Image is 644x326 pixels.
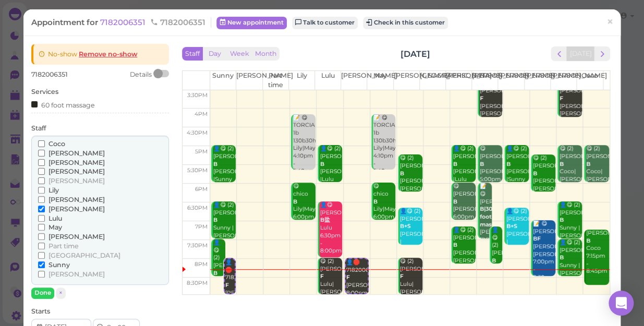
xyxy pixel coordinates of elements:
[195,261,208,268] span: 8pm
[38,215,45,222] input: Lulu
[319,258,342,319] div: 😋 (2) [PERSON_NAME] Lulu|[PERSON_NAME] 8:00pm - 9:00pm
[38,140,45,147] input: Coco
[400,170,404,177] b: B
[31,70,68,78] span: 7182006351
[48,261,70,269] span: Sunny
[150,17,205,27] span: 7182006351
[225,259,235,320] div: 👤🛑 7182006351 [PERSON_NAME]|Sunny 8:00pm - 9:00pm
[79,50,137,58] a: Remove no-show
[31,99,95,110] div: 60 foot massage
[38,271,45,277] input: [PERSON_NAME]
[479,183,492,267] div: 📝 😋 [PERSON_NAME] [PERSON_NAME] [PERSON_NAME] 6:00pm - 7:30pm
[48,214,62,222] span: Lulu
[38,206,45,212] input: [PERSON_NAME]
[367,71,393,90] th: May
[202,47,227,61] button: Day
[38,150,45,156] input: [PERSON_NAME]
[566,46,594,61] button: [DATE]
[262,71,288,90] th: Part time
[293,198,297,205] b: B
[48,167,105,175] span: [PERSON_NAME]
[187,280,208,286] span: 8:30pm
[373,198,378,205] b: B
[576,71,602,90] th: Coco
[560,254,564,261] b: B
[559,80,582,141] div: 😋 (2) [PERSON_NAME] [PERSON_NAME]|[PERSON_NAME] 3:15pm - 4:15pm
[586,230,609,275] div: [PERSON_NAME] Coco 7:15pm - 8:45pm
[48,149,105,157] span: [PERSON_NAME]
[38,243,45,249] input: Part time
[293,114,315,176] div: 📝 😋 TORCIA 1b 130b30head Lily|May 4:10pm - 5:40pm
[288,71,314,90] th: Lily
[363,17,448,29] button: Check in this customer
[586,237,590,244] b: B
[48,205,105,213] span: [PERSON_NAME]
[609,291,634,316] div: Open Intercom Messenger
[586,145,609,207] div: 😋 (2) [PERSON_NAME] Coco|[PERSON_NAME] 5:00pm - 6:00pm
[38,187,45,194] input: Lily
[314,71,341,90] th: Lulu
[453,198,457,205] b: B
[560,216,564,223] b: B
[38,177,45,184] input: [PERSON_NAME]
[187,129,208,136] span: 4:30pm
[48,242,79,250] span: Part time
[399,258,422,319] div: 😋 (2) [PERSON_NAME] Lulu|[PERSON_NAME] 8:00pm - 9:00pm
[399,208,422,276] div: 👤😋 (2) [PERSON_NAME] [PERSON_NAME] |[PERSON_NAME] 6:40pm - 7:40pm
[59,289,63,296] span: ×
[48,186,59,194] span: Lily
[600,10,619,34] a: ×
[559,239,582,300] div: 👤😋 (2) [PERSON_NAME] Sunny |[PERSON_NAME] 7:30pm - 8:30pm
[346,259,368,312] div: 👤🛑 7182006351 [PERSON_NAME]|Sunny 8:00pm - 9:00pm
[400,48,430,60] h2: [DATE]
[48,270,105,278] span: [PERSON_NAME]
[213,145,236,207] div: 👤😋 (2) [PERSON_NAME] [PERSON_NAME] |Sunny 5:00pm - 6:00pm
[31,287,54,298] button: Done
[31,124,46,133] label: Staff
[293,183,315,236] div: 😋 chico Lily|May 6:00pm - 7:00pm
[38,233,45,240] input: [PERSON_NAME]
[320,161,324,167] b: B
[472,71,498,90] th: [PERSON_NAME]
[506,145,529,207] div: 👤😋 (2) [PERSON_NAME] [PERSON_NAME] |Sunny 5:00pm - 6:00pm
[227,47,252,61] button: Week
[38,159,45,166] input: [PERSON_NAME]
[182,47,203,61] button: Staff
[236,71,262,90] th: [PERSON_NAME]
[213,216,217,223] b: B
[38,252,45,259] input: [GEOGRAPHIC_DATA]
[594,46,610,61] button: next
[48,159,105,166] span: [PERSON_NAME]
[48,233,105,240] span: [PERSON_NAME]
[195,223,208,230] span: 7pm
[213,239,225,323] div: 👤😋 (2) [PERSON_NAME] Sunny |[PERSON_NAME] 7:30pm - 8:30pm
[480,161,484,167] b: B
[48,140,65,148] span: Coco
[506,223,517,230] b: B+S
[130,70,152,79] div: Details
[492,257,496,264] b: B
[38,168,45,175] input: [PERSON_NAME]
[31,87,58,96] label: Services
[445,71,471,90] th: [PERSON_NAME]
[393,71,419,90] th: [PERSON_NAME]
[606,15,613,29] span: ×
[533,170,537,177] b: B
[586,161,590,167] b: B
[195,148,208,155] span: 5pm
[213,161,217,167] b: B
[56,287,66,298] button: ×
[506,208,529,276] div: 👤😋 (2) [PERSON_NAME] [PERSON_NAME] |[PERSON_NAME] 6:40pm - 7:40pm
[560,95,563,102] b: F
[213,201,236,263] div: 👤😋 (2) [PERSON_NAME] Sunny |[PERSON_NAME] 6:30pm - 7:30pm
[213,270,217,276] b: B
[187,204,208,211] span: 6:30pm
[453,226,476,288] div: 👤😋 (2) [PERSON_NAME] [PERSON_NAME]|[PERSON_NAME] 7:10pm - 8:10pm
[100,17,148,27] a: 7182006351
[341,71,367,90] th: [PERSON_NAME]
[292,17,358,29] a: Talk to customer
[210,71,236,90] th: Sunny
[550,71,576,90] th: [PERSON_NAME]
[38,196,45,203] input: [PERSON_NAME]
